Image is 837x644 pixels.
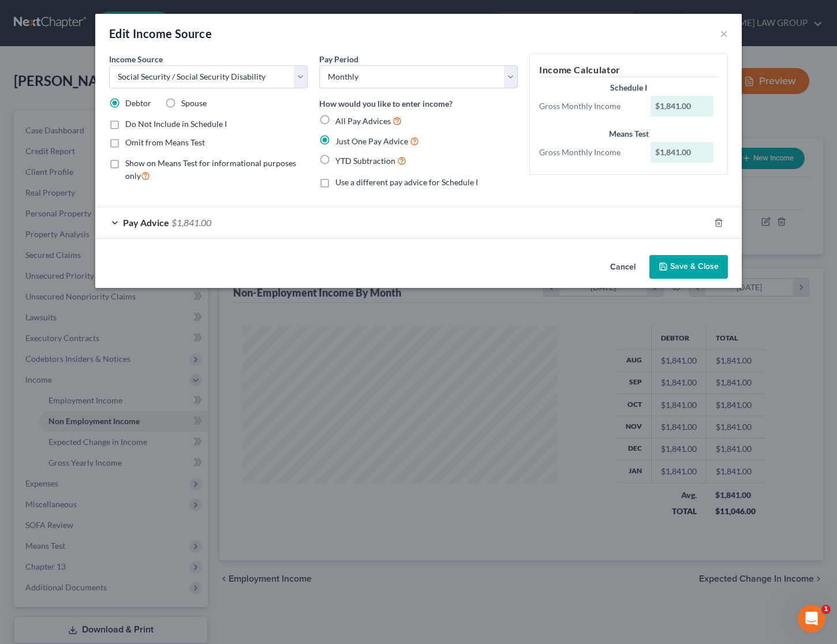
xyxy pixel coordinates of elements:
span: Just One Pay Advice [335,136,408,146]
div: Gross Monthly Income [533,147,645,158]
div: $1,841.00 [651,96,714,117]
button: Cancel [601,256,645,279]
span: Pay Advice [123,217,169,228]
span: 1 [821,605,831,614]
label: Pay Period [319,53,358,65]
div: Means Test [539,128,718,140]
div: $1,841.00 [651,142,714,163]
span: YTD Subtraction [335,156,395,166]
span: Income Source [109,54,163,64]
div: Schedule I [539,82,718,93]
button: × [720,27,728,40]
span: Spouse [181,98,207,108]
div: Gross Monthly Income [533,100,645,112]
button: Save & Close [649,255,728,279]
h5: Income Calculator [539,63,718,77]
div: Edit Income Source [109,25,212,42]
span: Use a different pay advice for Schedule I [335,177,478,187]
span: Do Not Include in Schedule I [125,119,227,129]
iframe: Intercom live chat [798,605,825,632]
span: Debtor [125,98,151,108]
span: All Pay Advices [335,116,391,126]
span: $1,841.00 [171,217,211,228]
label: How would you like to enter income? [319,98,453,110]
span: Show on Means Test for informational purposes only [125,158,296,181]
span: Omit from Means Test [125,137,205,147]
